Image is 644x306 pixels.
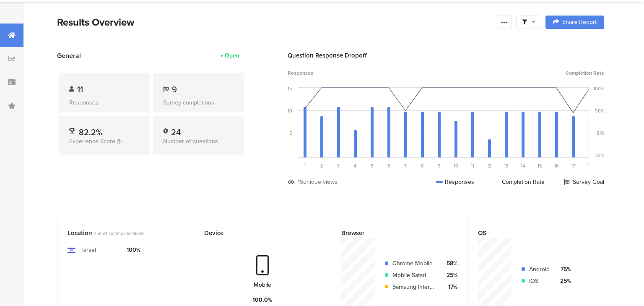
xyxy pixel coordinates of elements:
[79,126,102,139] span: 82.2%
[571,162,575,169] span: 17
[82,246,96,254] div: Israel
[68,228,170,238] div: Location
[593,85,604,92] div: 100%
[320,162,323,169] span: 2
[57,15,493,30] div: Results Overview
[538,162,542,169] span: 15
[304,162,306,169] span: 1
[471,162,474,169] span: 11
[443,259,457,268] div: 58%
[588,162,592,169] span: 18
[288,85,292,92] div: 15
[337,162,340,169] span: 3
[204,228,306,238] div: Device
[443,282,457,291] div: 17%
[521,162,525,169] span: 14
[289,130,292,136] div: 5
[172,83,177,96] span: 9
[57,51,81,60] span: General
[69,98,140,107] div: Responses
[288,107,292,114] div: 10
[438,162,441,169] span: 9
[529,277,550,285] div: iOS
[421,162,423,169] span: 8
[529,265,550,274] div: Android
[171,126,181,134] div: 24
[288,51,604,60] div: Question Response Dropoff
[163,137,218,146] span: Number of questions
[454,162,458,169] span: 10
[563,178,604,186] div: Survey Goal
[354,162,356,169] span: 4
[556,277,571,285] div: 25%
[556,265,571,274] div: 75%
[225,51,239,60] div: Open
[94,230,144,237] span: 4 most common locations
[404,162,407,169] span: 7
[163,98,234,107] div: Survey completions
[597,130,604,136] div: 81%
[69,137,115,146] span: Experience Score
[387,162,390,169] span: 6
[303,178,338,186] div: unique views
[127,246,140,254] div: 100%
[562,19,597,25] span: Share Report
[392,259,436,268] div: Chrome Mobile
[371,162,374,169] span: 5
[436,178,474,186] div: Responses
[392,282,436,291] div: Samsung Internet
[566,69,604,77] span: Completion Rate
[341,228,444,238] div: Browser
[554,162,559,169] span: 16
[252,296,273,304] div: 100.0%
[504,162,508,169] span: 13
[288,69,313,77] span: Responses
[487,162,492,169] span: 12
[595,107,604,114] div: 90%
[392,271,436,280] div: Mobile Safari
[254,280,271,289] div: Mobile
[298,178,303,186] div: 15
[478,228,580,238] div: OS
[595,152,604,159] div: 72%
[493,178,545,186] div: Completion Rate
[77,83,83,96] span: 11
[443,271,457,280] div: 25%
